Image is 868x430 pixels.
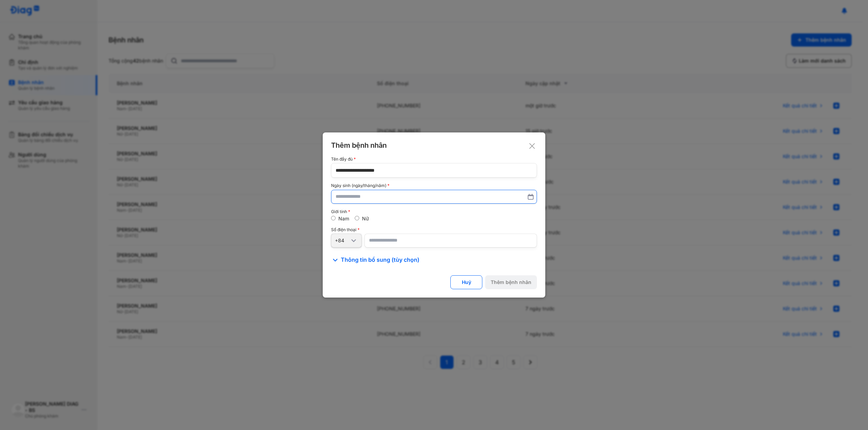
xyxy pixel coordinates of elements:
[331,157,537,162] div: Tên đầy đủ
[338,216,349,221] label: Nam
[341,256,419,264] span: Thông tin bổ sung (tùy chọn)
[335,237,349,244] div: +84
[331,227,537,232] div: Số điện thoại
[450,275,482,289] button: Huỷ
[331,209,537,214] div: Giới tính
[491,279,531,285] div: Thêm bệnh nhân
[331,183,537,188] div: Ngày sinh (ngày/tháng/năm)
[362,216,369,221] label: Nữ
[331,141,537,150] div: Thêm bệnh nhân
[485,275,537,289] button: Thêm bệnh nhân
